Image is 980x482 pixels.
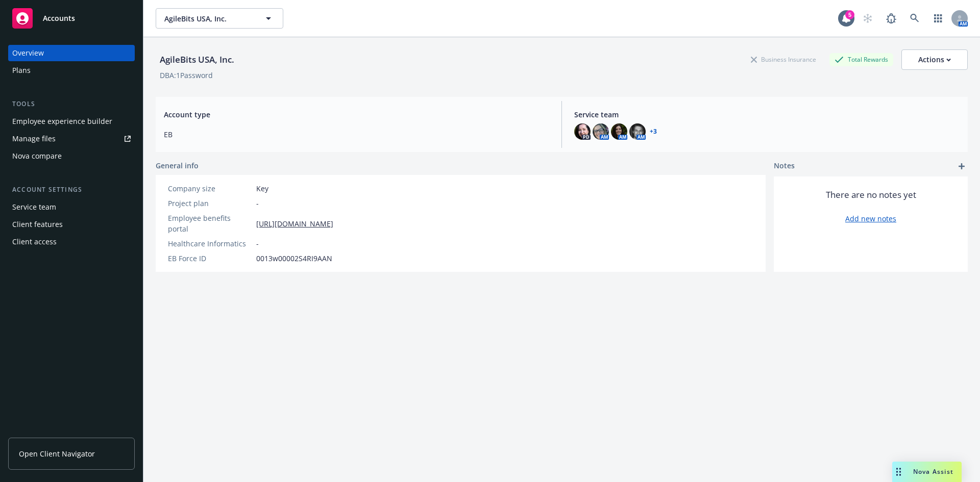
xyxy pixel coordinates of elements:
[845,213,896,224] a: Add new notes
[913,467,953,476] span: Nova Assist
[164,13,253,24] span: AgileBits USA, Inc.
[904,8,925,29] a: Search
[774,160,795,172] span: Notes
[256,183,268,194] span: Key
[857,8,878,29] a: Start snowing
[12,113,112,130] div: Employee experience builder
[892,462,962,482] button: Nova Assist
[164,109,549,120] span: Account type
[156,160,199,171] span: General info
[8,216,135,233] a: Client features
[8,99,135,109] div: Tools
[156,8,283,29] button: AgileBits USA, Inc.
[8,185,135,195] div: Account settings
[256,253,332,264] span: 0013w00002S4RI9AAN
[829,53,893,66] div: Total Rewards
[955,160,968,172] a: add
[12,45,44,61] div: Overview
[168,253,252,264] div: EB Force ID
[168,238,252,249] div: Healthcare Informatics
[256,218,333,229] a: [URL][DOMAIN_NAME]
[12,62,31,79] div: Plans
[928,8,948,29] a: Switch app
[12,234,57,250] div: Client access
[918,50,951,69] div: Actions
[8,4,135,33] a: Accounts
[629,123,646,140] img: photo
[8,113,135,130] a: Employee experience builder
[168,213,252,234] div: Employee benefits portal
[8,45,135,61] a: Overview
[19,448,95,459] span: Open Client Navigator
[611,123,627,140] img: photo
[8,199,135,215] a: Service team
[8,234,135,250] a: Client access
[593,123,609,140] img: photo
[881,8,901,29] a: Report a Bug
[892,462,905,482] div: Drag to move
[845,10,854,19] div: 5
[826,189,916,201] span: There are no notes yet
[12,131,56,147] div: Manage files
[43,14,75,22] span: Accounts
[12,148,62,164] div: Nova compare
[8,62,135,79] a: Plans
[12,216,63,233] div: Client features
[168,183,252,194] div: Company size
[256,198,259,209] span: -
[746,53,821,66] div: Business Insurance
[160,70,213,81] div: DBA: 1Password
[650,129,657,135] a: +3
[8,131,135,147] a: Manage files
[164,129,549,140] span: EB
[574,123,591,140] img: photo
[168,198,252,209] div: Project plan
[901,49,968,70] button: Actions
[12,199,56,215] div: Service team
[8,148,135,164] a: Nova compare
[574,109,960,120] span: Service team
[256,238,259,249] span: -
[156,53,238,66] div: AgileBits USA, Inc.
